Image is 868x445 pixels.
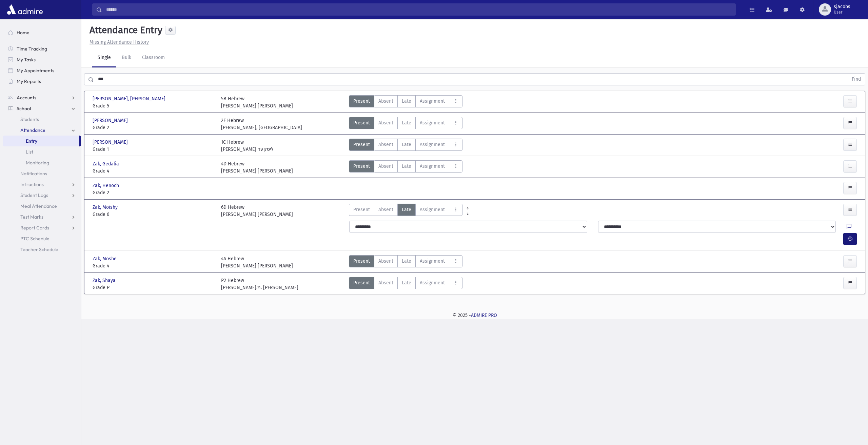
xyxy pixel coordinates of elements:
span: Home [17,29,29,36]
span: Late [402,163,411,170]
span: List [26,149,33,155]
a: Infractions [3,179,81,190]
span: Meal Attendance [20,203,57,209]
div: AttTypes [349,95,462,109]
span: Late [402,279,411,286]
span: [PERSON_NAME], [PERSON_NAME] [93,95,167,102]
span: [PERSON_NAME] [93,139,129,146]
span: Absent [378,258,393,265]
span: Students [20,116,39,122]
span: Teacher Schedule [20,246,58,252]
div: © 2025 - [92,312,857,319]
span: Grade 4 [93,262,214,269]
span: Assignment [420,258,445,265]
span: sjacobs [834,4,850,9]
span: Present [353,279,370,286]
span: Grade 1 [93,146,214,153]
span: Infractions [20,181,44,187]
a: School [3,103,81,114]
div: 4D Hebrew [PERSON_NAME] [PERSON_NAME] [221,160,293,175]
span: Late [402,206,411,213]
a: My Tasks [3,54,81,65]
span: Absent [378,141,393,148]
span: Grade P [93,284,214,291]
a: Accounts [3,92,81,103]
span: Absent [378,98,393,105]
span: My Tasks [17,57,36,63]
a: Missing Attendance History [87,39,149,45]
span: Assignment [420,206,445,213]
span: Attendance [20,127,45,133]
span: Grade 6 [93,211,214,218]
a: List [3,146,81,157]
span: Absent [378,279,393,286]
span: Student Logs [20,192,48,198]
img: AdmirePro [5,3,44,16]
span: Time Tracking [17,46,47,52]
span: Monitoring [26,160,49,166]
span: Present [353,119,370,126]
a: Monitoring [3,157,81,168]
a: My Appointments [3,65,81,76]
div: AttTypes [349,160,462,175]
a: PTC Schedule [3,233,81,244]
a: Attendance [3,125,81,136]
a: ADMIRE PRO [471,312,497,318]
span: Entry [26,138,37,144]
a: Teacher Schedule [3,244,81,255]
span: Report Cards [20,225,49,231]
span: Assignment [420,141,445,148]
a: Students [3,114,81,125]
span: Present [353,141,370,148]
span: My Appointments [17,67,54,74]
span: Assignment [420,98,445,105]
a: Single [92,48,116,67]
div: 1C Hebrew [PERSON_NAME] ליסקער [221,139,274,153]
span: Grade 4 [93,167,214,175]
span: Assignment [420,119,445,126]
span: [PERSON_NAME] [93,117,129,124]
span: My Reports [17,78,41,84]
span: School [17,105,31,112]
span: Test Marks [20,214,43,220]
button: Find [848,74,865,85]
div: 5B Hebrew [PERSON_NAME] [PERSON_NAME] [221,95,293,109]
span: Assignment [420,279,445,286]
span: Grade 2 [93,189,214,196]
a: Time Tracking [3,43,81,54]
span: Absent [378,119,393,126]
span: Present [353,98,370,105]
input: Search [102,3,735,16]
div: AttTypes [349,255,462,269]
span: Absent [378,163,393,170]
a: Entry [3,136,79,146]
span: Late [402,141,411,148]
u: Missing Attendance History [90,39,149,45]
div: 2E Hebrew [PERSON_NAME], [GEOGRAPHIC_DATA] [221,117,302,131]
a: Test Marks [3,211,81,222]
div: AttTypes [349,277,462,291]
span: Notifications [20,170,47,177]
div: 6D Hebrew [PERSON_NAME] [PERSON_NAME] [221,204,293,218]
a: Home [3,27,81,38]
a: Bulk [116,48,137,67]
span: Grade 5 [93,102,214,109]
span: Present [353,206,370,213]
span: Present [353,163,370,170]
div: AttTypes [349,117,462,131]
span: Late [402,258,411,265]
span: Late [402,98,411,105]
div: AttTypes [349,204,462,218]
span: Accounts [17,95,36,101]
div: AttTypes [349,139,462,153]
span: Zak, Moishy [93,204,119,211]
span: Present [353,258,370,265]
span: Grade 2 [93,124,214,131]
span: Zak, Shaya [93,277,117,284]
div: 4A Hebrew [PERSON_NAME] [PERSON_NAME] [221,255,293,269]
a: Notifications [3,168,81,179]
span: Zak, Henoch [93,182,120,189]
a: Classroom [137,48,170,67]
a: My Reports [3,76,81,87]
span: Late [402,119,411,126]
